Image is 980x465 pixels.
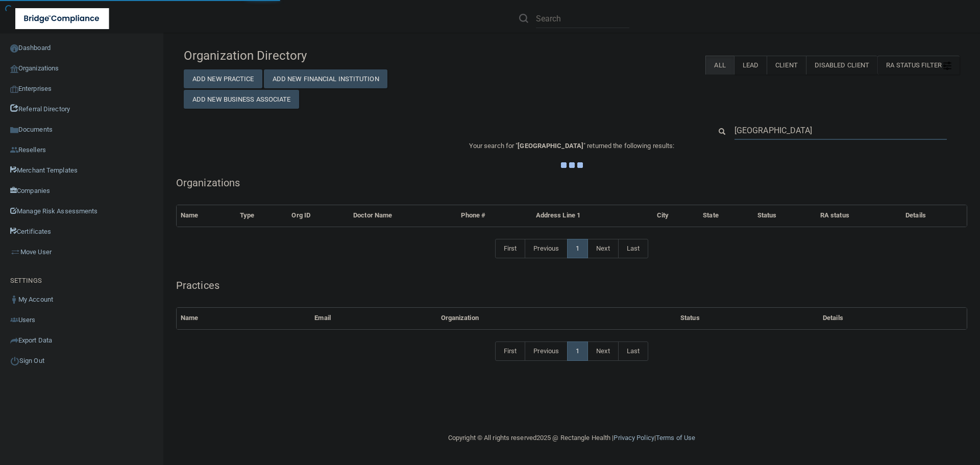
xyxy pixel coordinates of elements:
[495,239,526,258] a: First
[349,205,457,226] th: Doctor Name
[10,86,18,93] img: enterprise.0d942306.png
[176,140,967,152] p: Your search for " " returned the following results:
[567,239,588,258] a: 1
[618,341,648,361] a: Last
[618,239,648,258] a: Last
[264,69,387,88] button: Add New Financial Institution
[653,205,699,226] th: City
[561,162,583,168] img: ajax-loader.4d491dd7.gif
[943,62,951,70] img: icon-filter@2x.21656d0b.png
[734,56,767,75] label: Lead
[806,56,878,75] label: Disabled Client
[10,247,20,257] img: briefcase.64adab9b.png
[10,146,18,154] img: ic_reseller.de258add.png
[536,9,629,28] input: Search
[767,56,806,75] label: Client
[10,65,18,73] img: organization-icon.f8decf85.png
[177,308,310,329] th: Name
[705,56,733,75] label: All
[10,336,18,345] img: icon-export.b9366987.png
[614,434,654,442] a: Privacy Policy
[310,308,436,329] th: Email
[525,239,568,258] a: Previous
[184,90,299,109] button: Add New Business Associate
[901,205,967,226] th: Details
[518,142,583,150] span: [GEOGRAPHIC_DATA]
[699,205,753,226] th: State
[385,422,758,454] div: Copyright © All rights reserved 2025 @ Rectangle Health | |
[532,205,653,226] th: Address Line 1
[437,308,676,329] th: Organization
[734,121,947,140] input: Search
[676,308,819,329] th: Status
[10,356,19,365] img: ic_power_dark.7ecde6b1.png
[587,341,618,361] a: Next
[287,205,349,226] th: Org ID
[176,280,967,291] h5: Practices
[519,14,528,23] img: ic-search.3b580494.png
[587,239,618,258] a: Next
[236,205,288,226] th: Type
[15,8,109,29] img: bridge_compliance_login_screen.278c3ca4.svg
[10,316,18,324] img: icon-users.e205127d.png
[10,44,18,53] img: ic_dashboard_dark.d01f4a41.png
[184,69,262,88] button: Add New Practice
[495,341,526,361] a: First
[10,275,42,287] label: SETTINGS
[176,177,967,188] h5: Organizations
[10,126,18,134] img: icon-documents.8dae5593.png
[10,296,18,304] img: ic_user_dark.df1a06c3.png
[753,205,816,226] th: Status
[567,341,588,361] a: 1
[886,61,951,69] span: RA Status Filter
[184,49,432,62] h4: Organization Directory
[525,341,568,361] a: Previous
[816,205,901,226] th: RA status
[177,205,236,226] th: Name
[819,308,967,329] th: Details
[656,434,695,442] a: Terms of Use
[457,205,531,226] th: Phone #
